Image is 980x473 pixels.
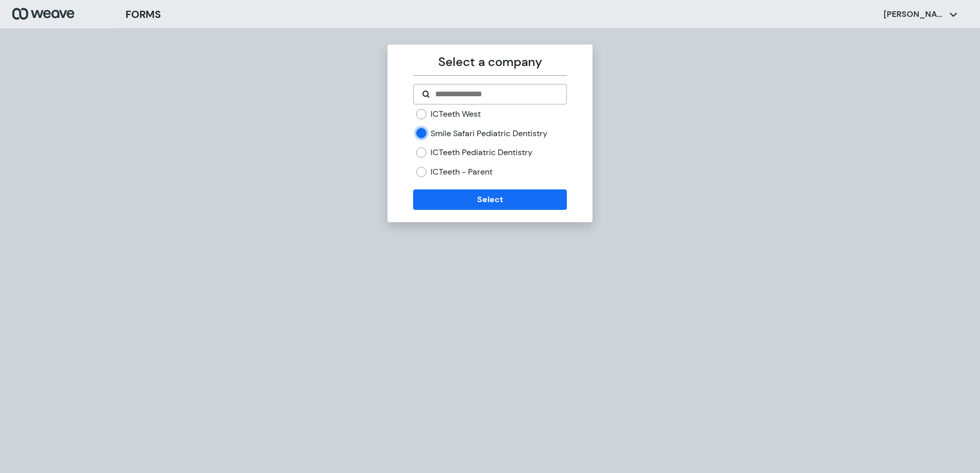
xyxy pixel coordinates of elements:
button: Select [413,189,566,210]
p: Select a company [413,53,566,71]
label: ICTeeth Pediatric Dentistry [431,147,533,158]
label: ICTeeth - Parent [431,166,493,178]
h3: FORMS [126,7,161,22]
label: ICTeeth West [431,109,481,120]
input: Search [434,88,558,100]
label: Smile Safari Pediatric Dentistry [431,128,547,139]
p: [PERSON_NAME] [884,9,945,20]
